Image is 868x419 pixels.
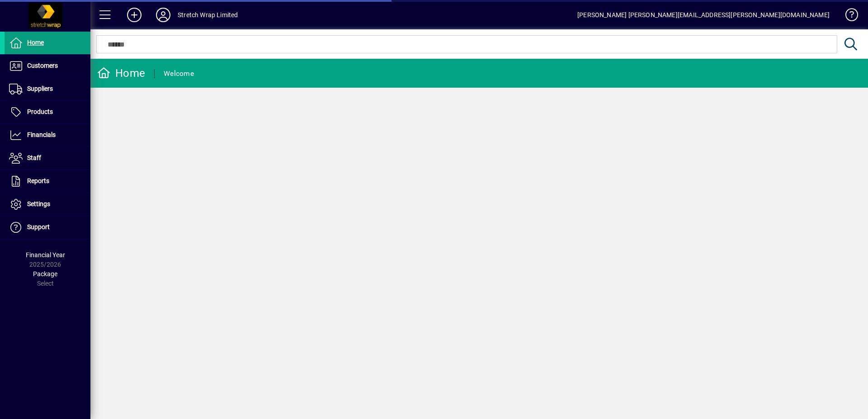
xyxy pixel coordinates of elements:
[33,270,57,278] span: Package
[27,223,50,231] span: Support
[5,193,90,216] a: Settings
[5,216,90,239] a: Support
[27,85,53,92] span: Suppliers
[5,147,90,169] a: Staff
[27,62,58,69] span: Customers
[839,2,857,31] a: Knowledge Base
[5,101,90,123] a: Products
[120,7,149,23] button: Add
[178,8,238,22] div: Stretch Wrap Limited
[27,154,41,161] span: Staff
[5,55,90,77] a: Customers
[27,108,53,115] span: Products
[5,78,90,100] a: Suppliers
[27,200,50,207] span: Settings
[26,251,65,259] span: Financial Year
[164,66,194,81] div: Welcome
[5,124,90,146] a: Financials
[27,131,56,138] span: Financials
[577,8,830,22] div: [PERSON_NAME] [PERSON_NAME][EMAIL_ADDRESS][PERSON_NAME][DOMAIN_NAME]
[97,66,145,80] div: Home
[5,170,90,193] a: Reports
[149,7,178,23] button: Profile
[27,177,49,184] span: Reports
[27,39,44,46] span: Home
